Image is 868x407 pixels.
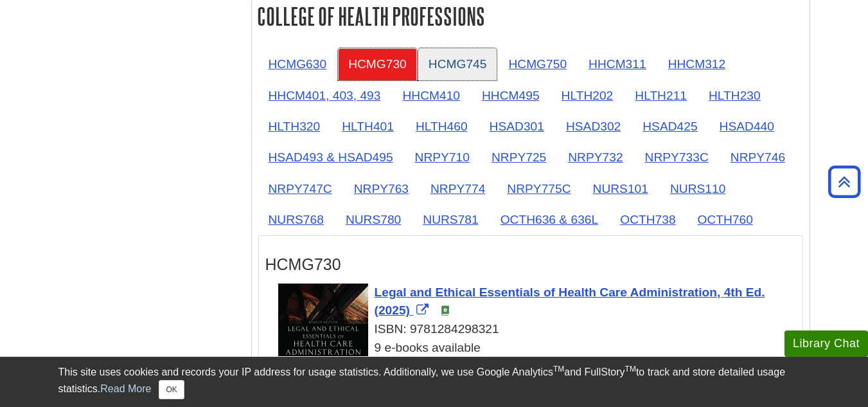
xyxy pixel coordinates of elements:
a: HCMG750 [498,48,577,80]
div: ISBN: 9781284298321 [278,320,796,339]
img: e-Book [440,305,450,316]
a: Link opens in new window [375,285,765,318]
a: OCTH738 [610,204,686,235]
a: HSAD440 [709,111,784,142]
a: HCMG630 [258,48,337,80]
a: HCMG745 [418,48,497,80]
a: HSAD301 [479,111,554,142]
a: NURS780 [335,204,411,235]
a: HHCM495 [472,80,550,111]
a: HLTH202 [551,80,624,111]
span: Legal and Ethical Essentials of Health Care Administration, 4th Ed. (2025) [375,285,765,318]
a: HSAD302 [556,111,631,142]
a: Read More [100,383,151,394]
a: NRPY732 [558,141,633,173]
a: OCTH760 [687,204,763,235]
a: NRPY747C [258,173,342,204]
button: Library Chat [784,330,868,357]
a: NRPY763 [344,173,419,204]
a: NURS110 [660,173,736,204]
sup: TM [625,365,636,374]
a: NRPY733C [635,141,719,173]
a: HLTH401 [332,111,404,142]
a: HLTH460 [405,111,478,142]
a: Back to Top [824,173,865,190]
a: HHCM410 [392,80,470,111]
a: NURS768 [258,204,334,235]
div: 9 e-books available [278,339,796,394]
a: HCMG730 [338,48,417,80]
a: NRPY774 [420,173,495,204]
a: NURS781 [412,204,488,235]
div: This site uses cookies and records your IP address for usage statistics. Additionally, we use Goo... [58,365,810,399]
sup: TM [553,365,564,374]
a: HHCM401, 403, 493 [258,80,391,111]
a: NRPY746 [720,141,795,173]
a: NURS101 [583,173,659,204]
a: HSAD493 & HSAD495 [258,141,403,173]
a: HSAD425 [632,111,707,142]
h3: HCMG730 [265,255,796,274]
a: HHCM311 [578,48,657,80]
button: Close [159,380,184,399]
a: NRPY775C [497,173,581,204]
a: HLTH230 [698,80,771,111]
a: NRPY725 [481,141,556,173]
a: HLTH320 [258,111,331,142]
a: NRPY710 [405,141,480,173]
a: HLTH211 [624,80,697,111]
a: OCTH636 & 636L [490,204,609,235]
a: HHCM312 [658,48,736,80]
